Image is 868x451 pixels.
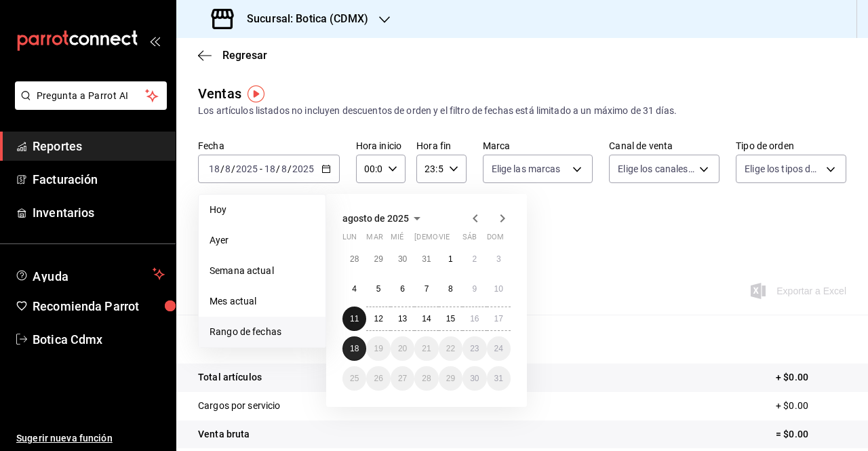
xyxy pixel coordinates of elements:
[398,254,407,264] abbr: 30 de julio de 2025
[374,314,382,323] abbr: 12 de agosto de 2025
[414,277,438,301] button: 7 de agosto de 2025
[391,307,414,331] button: 13 de agosto de 2025
[398,344,407,353] abbr: 20 de agosto de 2025
[462,307,486,331] button: 16 de agosto de 2025
[398,374,407,383] abbr: 27 de agosto de 2025
[414,307,438,331] button: 14 de agosto de 2025
[439,307,462,331] button: 15 de agosto de 2025
[33,266,147,282] span: Ayuda
[350,344,359,353] abbr: 18 de agosto de 2025
[33,170,165,189] span: Facturación
[342,210,425,227] button: agosto de 2025
[400,284,405,294] abbr: 6 de agosto de 2025
[248,85,264,102] img: Tooltip marker
[439,233,450,247] abbr: viernes
[210,203,315,217] span: Hoy
[208,163,220,174] input: --
[487,233,504,247] abbr: domingo
[350,254,359,264] abbr: 28 de julio de 2025
[425,284,429,294] abbr: 7 de agosto de 2025
[149,35,160,46] button: open_drawer_menu
[470,344,479,353] abbr: 23 de agosto de 2025
[446,314,455,323] abbr: 15 de agosto de 2025
[198,49,267,62] button: Regresar
[414,247,438,271] button: 31 de julio de 2025
[235,163,258,174] input: ----
[483,141,593,151] label: Marca
[210,325,315,339] span: Rango de fechas
[391,366,414,391] button: 27 de agosto de 2025
[414,336,438,361] button: 21 de agosto de 2025
[776,370,846,385] p: + $0.00
[352,284,357,294] abbr: 4 de agosto de 2025
[448,254,453,264] abbr: 1 de agosto de 2025
[281,163,288,174] input: --
[33,297,165,315] span: Recomienda Parrot
[462,247,486,271] button: 2 de agosto de 2025
[494,314,503,323] abbr: 17 de agosto de 2025
[231,163,235,174] span: /
[33,203,165,222] span: Inventarios
[350,374,359,383] abbr: 25 de agosto de 2025
[391,277,414,301] button: 6 de agosto de 2025
[492,162,561,176] span: Elige las marcas
[374,344,382,353] abbr: 19 de agosto de 2025
[470,314,479,323] abbr: 16 de agosto de 2025
[416,141,466,151] label: Hora fin
[776,399,846,413] p: + $0.00
[422,254,431,264] abbr: 31 de julio de 2025
[745,162,821,176] span: Elige los tipos de orden
[470,374,479,383] abbr: 30 de agosto de 2025
[374,374,382,383] abbr: 26 de agosto de 2025
[9,98,167,113] a: Pregunta a Parrot AI
[260,163,262,174] span: -
[496,254,501,264] abbr: 3 de agosto de 2025
[366,233,382,247] abbr: martes
[376,284,381,294] abbr: 5 de agosto de 2025
[439,277,462,301] button: 8 de agosto de 2025
[342,366,366,391] button: 25 de agosto de 2025
[439,366,462,391] button: 29 de agosto de 2025
[342,247,366,271] button: 28 de julio de 2025
[448,284,453,294] abbr: 8 de agosto de 2025
[487,307,511,331] button: 17 de agosto de 2025
[366,247,390,271] button: 29 de julio de 2025
[446,344,455,353] abbr: 22 de agosto de 2025
[198,83,241,104] div: Ventas
[462,366,486,391] button: 30 de agosto de 2025
[198,104,846,118] div: Los artículos listados no incluyen descuentos de orden y el filtro de fechas está limitado a un m...
[494,284,503,294] abbr: 10 de agosto de 2025
[210,294,315,309] span: Mes actual
[391,247,414,271] button: 30 de julio de 2025
[487,336,511,361] button: 24 de agosto de 2025
[736,141,846,151] label: Tipo de orden
[33,137,165,155] span: Reportes
[414,366,438,391] button: 28 de agosto de 2025
[422,314,431,323] abbr: 14 de agosto de 2025
[342,277,366,301] button: 4 de agosto de 2025
[342,307,366,331] button: 11 de agosto de 2025
[398,314,407,323] abbr: 13 de agosto de 2025
[618,162,694,176] span: Elige los canales de venta
[487,366,511,391] button: 31 de agosto de 2025
[220,163,224,174] span: /
[356,141,406,151] label: Hora inicio
[462,233,477,247] abbr: sábado
[422,344,431,353] abbr: 21 de agosto de 2025
[472,254,477,264] abbr: 2 de agosto de 2025
[16,431,165,446] span: Sugerir nueva función
[487,247,511,271] button: 3 de agosto de 2025
[439,247,462,271] button: 1 de agosto de 2025
[198,399,281,413] p: Cargos por servicio
[609,141,719,151] label: Canal de venta
[342,213,409,224] span: agosto de 2025
[288,163,292,174] span: /
[210,233,315,248] span: Ayer
[391,336,414,361] button: 20 de agosto de 2025
[224,163,231,174] input: --
[350,314,359,323] abbr: 11 de agosto de 2025
[342,336,366,361] button: 18 de agosto de 2025
[776,427,846,442] p: = $0.00
[366,366,390,391] button: 26 de agosto de 2025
